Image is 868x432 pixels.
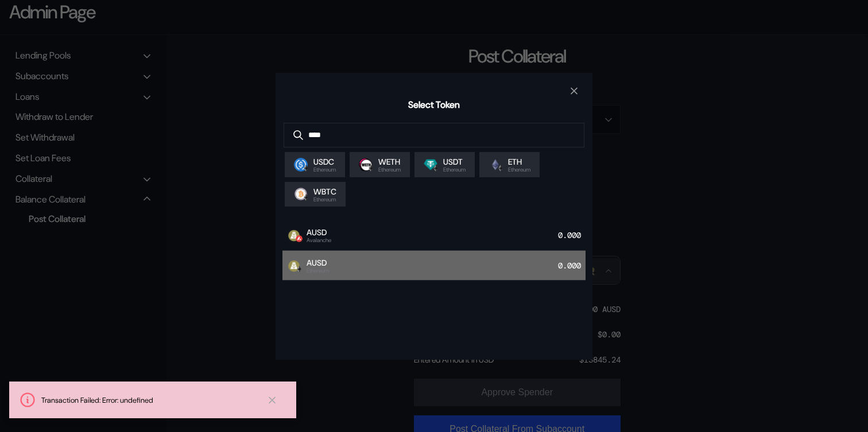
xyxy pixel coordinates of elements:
[307,258,329,268] span: AUSD
[424,158,437,172] img: Tether.png
[307,227,331,238] span: AUSD
[359,158,373,172] img: weth.png
[508,157,530,167] span: ETH
[489,158,502,172] img: ethereum.png
[432,165,439,172] img: svg+xml,%3c
[296,266,303,273] img: svg+xml,%3c
[307,238,331,243] span: Avalanche
[294,187,308,201] img: wrapped_bitcoin_wbtc.png
[443,167,466,173] span: Ethereum
[287,259,301,273] img: Circle_Agora_White_on_Olive_1080px.png
[313,186,336,197] span: WBTC
[408,99,460,111] h2: Select Token
[558,258,586,274] div: 0.000
[303,194,309,201] img: svg+xml,%3c
[558,227,586,243] div: 0.000
[41,395,257,405] div: Transaction Failed: Error: undefined
[378,157,401,167] span: WETH
[378,167,401,173] span: Ethereum
[287,228,301,242] img: Circle_Agora_White_on_Olive_1080px.png
[296,235,303,242] img: svg%3e
[565,82,583,100] button: close modal
[313,157,336,167] span: USDC
[294,158,308,172] img: usdc.png
[443,157,466,167] span: USDT
[497,165,504,172] img: svg+xml,%3c
[313,167,336,173] span: Ethereum
[508,167,530,173] span: Ethereum
[307,268,329,274] span: Ethereum
[367,165,374,172] img: svg+xml,%3c
[303,165,309,172] img: svg+xml,%3c
[313,197,336,203] span: Ethereum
